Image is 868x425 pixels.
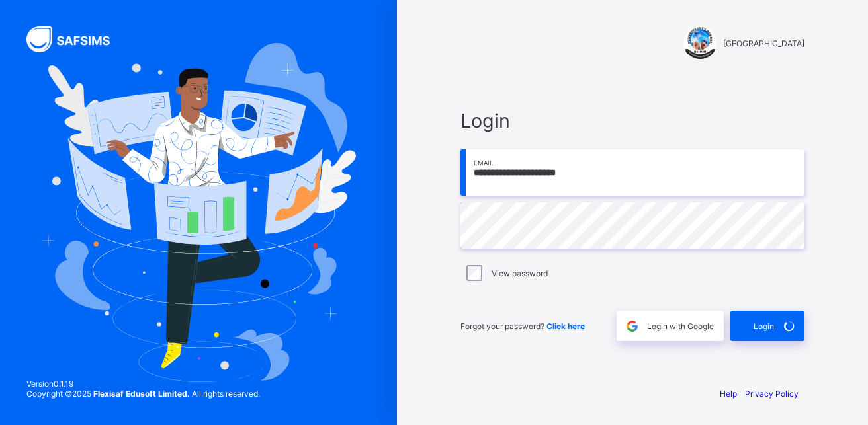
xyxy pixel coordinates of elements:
a: Click here [546,321,585,331]
span: Login [460,109,804,132]
strong: Flexisaf Edusoft Limited. [93,389,190,399]
span: Forgot your password? [460,321,585,331]
img: SAFSIMS Logo [26,26,126,52]
a: Help [720,389,737,399]
a: Privacy Policy [745,389,799,399]
span: Version 0.1.19 [26,379,260,389]
span: Login [754,321,774,331]
label: View password [492,268,548,278]
span: Copyright © 2025 All rights reserved. [26,389,260,399]
img: google.396cfc9801f0270233282035f929180a.svg [625,319,640,334]
img: Hero Image [41,43,356,381]
span: Login with Google [647,321,714,331]
span: [GEOGRAPHIC_DATA] [723,38,804,48]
